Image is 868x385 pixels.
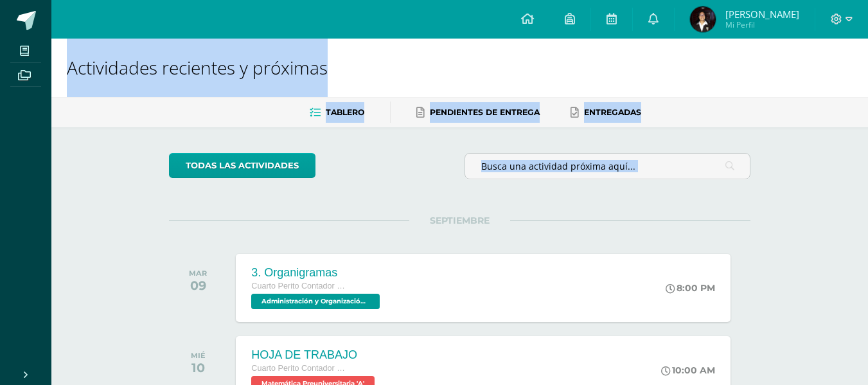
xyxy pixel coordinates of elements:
[690,6,716,32] img: fda1821bfb81db2ba7ea5a72097a9df0.png
[191,360,206,375] div: 10
[251,364,348,373] span: Cuarto Perito Contador Perito Contador
[251,294,380,309] span: Administración y Organización de Oficina 'A'
[169,153,315,178] a: todas las Actividades
[191,351,206,360] div: MIÉ
[251,348,378,362] div: HOJA DE TRABAJO
[725,8,799,21] span: [PERSON_NAME]
[251,266,383,280] div: 3. Organigramas
[584,107,641,117] span: Entregadas
[409,215,510,226] span: SEPTIEMBRE
[189,278,207,293] div: 09
[725,19,799,30] span: Mi Perfil
[465,154,750,179] input: Busca una actividad próxima aquí...
[416,102,540,123] a: Pendientes de entrega
[666,282,715,294] div: 8:00 PM
[661,364,715,376] div: 10:00 AM
[571,102,641,123] a: Entregadas
[189,269,207,278] div: MAR
[326,107,364,117] span: Tablero
[251,282,348,291] span: Cuarto Perito Contador Perito Contador
[67,55,328,80] span: Actividades recientes y próximas
[310,102,364,123] a: Tablero
[430,107,540,117] span: Pendientes de entrega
